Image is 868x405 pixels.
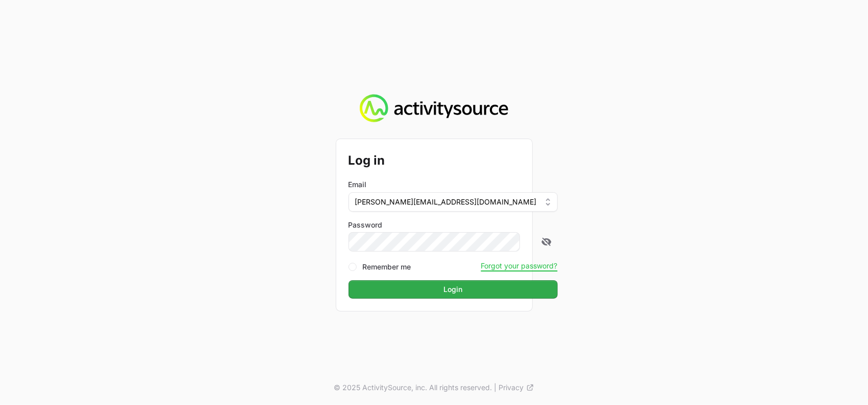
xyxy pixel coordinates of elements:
[360,94,508,123] img: Activity Source
[349,151,558,170] h2: Log in
[494,382,497,393] span: |
[363,262,411,272] label: Remember me
[334,382,492,393] p: © 2025 ActivitySource, inc. All rights reserved.
[481,261,558,271] button: Forgot your password?
[349,179,367,190] label: Email
[349,192,558,212] button: [PERSON_NAME][EMAIL_ADDRESS][DOMAIN_NAME]
[349,280,558,299] button: Login
[355,283,552,296] span: Login
[499,382,534,393] a: Privacy
[355,197,537,207] span: [PERSON_NAME][EMAIL_ADDRESS][DOMAIN_NAME]
[349,220,558,230] label: Password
